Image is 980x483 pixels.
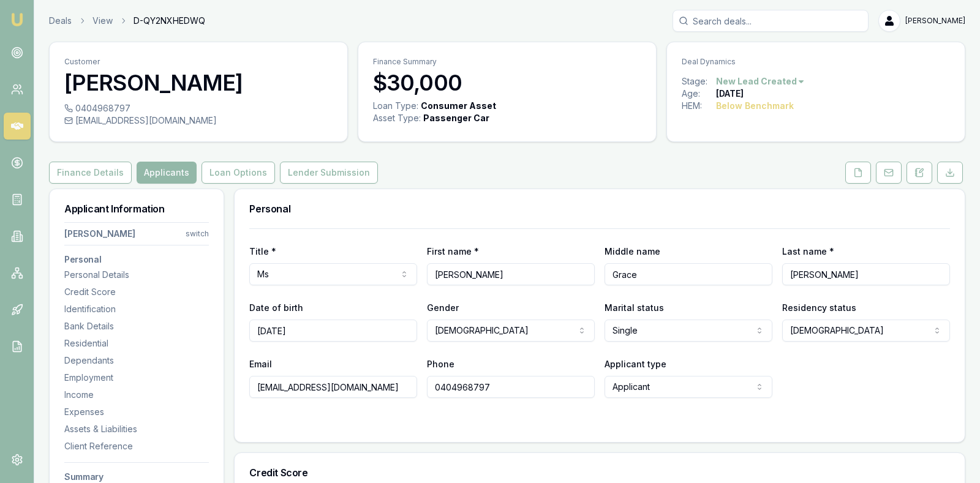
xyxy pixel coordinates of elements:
[64,440,209,452] div: Client Reference
[782,302,856,313] label: Residency status
[423,112,489,124] div: Passenger Car
[64,473,209,481] h3: Summary
[137,162,197,184] button: Applicants
[280,162,378,184] button: Lender Submission
[716,100,794,112] div: Below Benchmark
[64,228,135,240] div: [PERSON_NAME]
[716,88,744,100] div: [DATE]
[64,255,209,264] h3: Personal
[64,204,209,214] h3: Applicant Information
[64,406,209,418] div: Expenses
[64,389,209,401] div: Income
[427,376,595,398] input: 0431 234 567
[682,75,716,88] div: Stage:
[682,88,716,100] div: Age:
[64,269,209,281] div: Personal Details
[373,112,421,124] div: Asset Type :
[64,286,209,298] div: Credit Score
[249,204,950,214] h3: Personal
[249,359,272,369] label: Email
[64,320,209,332] div: Bank Details
[64,372,209,384] div: Employment
[64,70,333,95] h3: [PERSON_NAME]
[682,100,716,112] div: HEM:
[673,10,869,32] input: Search deals
[905,16,965,26] span: [PERSON_NAME]
[64,337,209,350] div: Residential
[64,102,333,114] div: 0404968797
[64,423,209,435] div: Assets & Liabilities
[249,468,950,477] h3: Credit Score
[64,114,333,127] div: [EMAIL_ADDRESS][DOMAIN_NAME]
[92,15,113,27] a: View
[373,100,418,112] div: Loan Type:
[64,354,209,367] div: Dependants
[373,70,641,95] h3: $30,000
[49,15,205,27] nav: breadcrumb
[373,57,641,67] p: Finance Summary
[421,100,496,112] div: Consumer Asset
[10,12,24,27] img: emu-icon-u.png
[605,302,664,313] label: Marital status
[134,15,205,27] span: D-QY2NXHEDWQ
[186,229,209,239] div: switch
[49,162,132,184] button: Finance Details
[427,359,454,369] label: Phone
[605,246,660,256] label: Middle name
[64,303,209,315] div: Identification
[202,162,275,184] button: Loan Options
[249,320,417,342] input: DD/MM/YYYY
[605,359,666,369] label: Applicant type
[199,162,277,184] a: Loan Options
[64,57,333,67] p: Customer
[427,302,459,313] label: Gender
[427,246,479,256] label: First name *
[134,162,199,184] a: Applicants
[49,15,72,27] a: Deals
[249,302,303,313] label: Date of birth
[682,57,950,67] p: Deal Dynamics
[249,246,276,256] label: Title *
[782,246,834,256] label: Last name *
[277,162,380,184] a: Lender Submission
[716,75,805,88] button: New Lead Created
[49,162,134,184] a: Finance Details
